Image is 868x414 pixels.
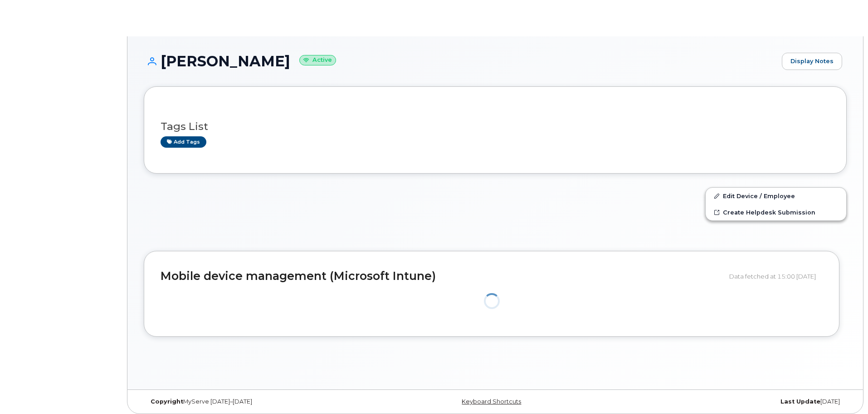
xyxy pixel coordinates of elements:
[299,55,336,65] small: Active
[161,136,206,148] a: Add tags
[462,398,521,405] a: Keyboard Shortcuts
[144,398,378,405] div: MyServe [DATE]–[DATE]
[706,204,846,220] a: Create Helpdesk Submission
[612,398,847,405] div: [DATE]
[161,121,830,132] h3: Tags List
[782,53,842,70] a: Display Notes
[729,268,823,285] div: Data fetched at 15:00 [DATE]
[706,188,846,204] a: Edit Device / Employee
[144,53,777,69] h1: [PERSON_NAME]
[780,398,820,405] strong: Last Update
[151,398,183,405] strong: Copyright
[161,270,722,283] h2: Mobile device management (Microsoft Intune)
